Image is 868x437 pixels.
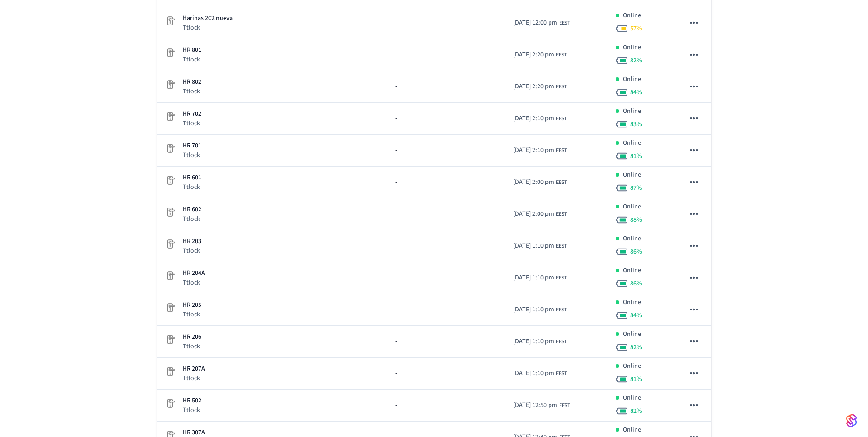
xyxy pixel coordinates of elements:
[513,178,567,187] div: Europe/Sofia
[395,305,397,315] span: -
[623,361,641,371] p: Online
[395,82,397,91] span: -
[395,50,397,60] span: -
[846,413,857,428] img: SeamLogoGradient.69752ec5.svg
[556,83,567,91] span: EEST
[630,343,642,352] span: 82 %
[183,151,201,160] p: Ttlock
[630,183,642,193] span: 87 %
[395,114,397,123] span: -
[623,170,641,180] p: Online
[556,51,567,59] span: EEST
[183,119,201,128] p: Ttlock
[556,115,567,123] span: EEST
[556,210,567,218] span: EEST
[183,46,201,55] p: HR 801
[164,334,175,345] img: Placeholder Lock Image
[623,202,641,212] p: Online
[164,175,175,186] img: Placeholder Lock Image
[513,50,554,60] span: [DATE] 2:20 pm
[559,19,570,27] span: EEST
[623,266,641,275] p: Online
[623,298,641,307] p: Online
[623,330,641,339] p: Online
[513,50,567,60] div: Europe/Sofia
[623,75,641,84] p: Online
[164,47,175,58] img: Placeholder Lock Image
[183,406,201,415] p: Ttlock
[513,114,567,123] div: Europe/Sofia
[164,239,175,249] img: Placeholder Lock Image
[556,178,567,187] span: EEST
[164,270,175,281] img: Placeholder Lock Image
[183,23,233,32] p: Ttlock
[183,269,205,278] p: HR 204A
[630,88,642,97] span: 84 %
[623,43,641,52] p: Online
[513,305,567,315] div: Europe/Sofia
[630,247,642,256] span: 86 %
[395,241,397,251] span: -
[623,11,641,20] p: Online
[630,120,642,129] span: 83 %
[183,310,201,319] p: Ttlock
[630,407,642,416] span: 82 %
[183,205,201,214] p: HR 602
[623,393,641,403] p: Online
[164,143,175,154] img: Placeholder Lock Image
[164,111,175,122] img: Placeholder Lock Image
[513,18,570,28] div: Europe/Sofia
[513,369,567,378] div: Europe/Sofia
[623,138,641,148] p: Online
[513,305,554,315] span: [DATE] 1:10 pm
[513,82,554,91] span: [DATE] 2:20 pm
[630,56,642,65] span: 82 %
[513,337,567,346] div: Europe/Sofia
[395,401,397,410] span: -
[395,273,397,283] span: -
[513,401,570,410] div: Europe/Sofia
[164,15,175,26] img: Placeholder Lock Image
[513,82,567,91] div: Europe/Sofia
[395,209,397,219] span: -
[164,366,175,377] img: Placeholder Lock Image
[395,178,397,187] span: -
[623,107,641,116] p: Online
[183,87,201,96] p: Ttlock
[183,109,201,119] p: HR 702
[513,273,554,283] span: [DATE] 1:10 pm
[513,114,554,123] span: [DATE] 2:10 pm
[623,234,641,244] p: Online
[183,396,201,406] p: HR 502
[183,237,201,246] p: HR 203
[623,425,641,435] p: Online
[556,338,567,346] span: EEST
[513,146,567,155] div: Europe/Sofia
[395,146,397,155] span: -
[183,332,201,342] p: HR 206
[164,398,175,409] img: Placeholder Lock Image
[183,364,205,374] p: HR 207A
[513,178,554,187] span: [DATE] 2:00 pm
[556,274,567,282] span: EEST
[183,173,201,183] p: HR 601
[559,401,570,410] span: EEST
[183,183,201,192] p: Ttlock
[630,24,642,33] span: 57 %
[513,18,557,28] span: [DATE] 12:00 pm
[556,306,567,314] span: EEST
[164,79,175,90] img: Placeholder Lock Image
[630,215,642,224] span: 88 %
[183,214,201,224] p: Ttlock
[556,242,567,250] span: EEST
[183,300,201,310] p: HR 205
[556,147,567,155] span: EEST
[183,246,201,255] p: Ttlock
[513,241,554,251] span: [DATE] 1:10 pm
[513,369,554,378] span: [DATE] 1:10 pm
[513,209,567,219] div: Europe/Sofia
[164,302,175,313] img: Placeholder Lock Image
[183,141,201,151] p: HR 701
[183,342,201,351] p: Ttlock
[183,77,201,87] p: HR 802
